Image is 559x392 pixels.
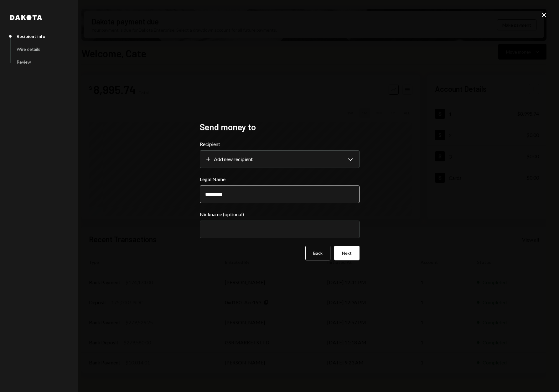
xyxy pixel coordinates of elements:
button: Back [305,246,330,260]
button: Next [334,246,360,260]
div: Recipient info [17,34,45,39]
label: Legal Name [200,175,360,183]
label: Nickname (optional) [200,211,360,218]
label: Recipient [200,140,360,148]
button: Recipient [200,150,360,168]
h2: Send money to [200,121,360,133]
div: Wire details [17,46,40,52]
div: Review [17,59,31,65]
